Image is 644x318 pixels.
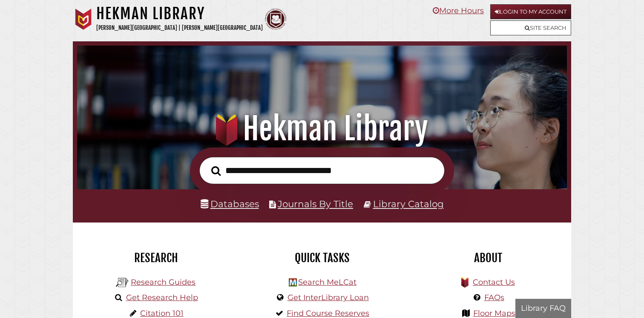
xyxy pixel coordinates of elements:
[96,23,263,33] p: [PERSON_NAME][GEOGRAPHIC_DATA] | [PERSON_NAME][GEOGRAPHIC_DATA]
[126,293,198,302] a: Get Research Help
[79,251,233,265] h2: Research
[73,9,94,30] img: Calvin University
[484,293,504,302] a: FAQs
[298,278,356,287] a: Search MeLCat
[131,278,195,287] a: Research Guides
[373,198,444,209] a: Library Catalog
[116,276,129,289] img: Hekman Library Logo
[201,198,259,209] a: Databases
[207,164,225,179] button: Search
[411,251,565,265] h2: About
[211,165,221,176] i: Search
[287,309,369,318] a: Find Course Reserves
[473,278,515,287] a: Contact Us
[473,309,515,318] a: Floor Maps
[289,278,297,286] img: Hekman Library Logo
[265,9,286,30] img: Calvin Theological Seminary
[433,6,484,15] a: More Hours
[96,4,263,23] h1: Hekman Library
[278,198,353,209] a: Journals By Title
[287,293,369,302] a: Get InterLibrary Loan
[490,20,571,35] a: Site Search
[140,309,184,318] a: Citation 101
[490,4,571,19] a: Login to My Account
[87,110,558,147] h1: Hekman Library
[245,251,399,265] h2: Quick Tasks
